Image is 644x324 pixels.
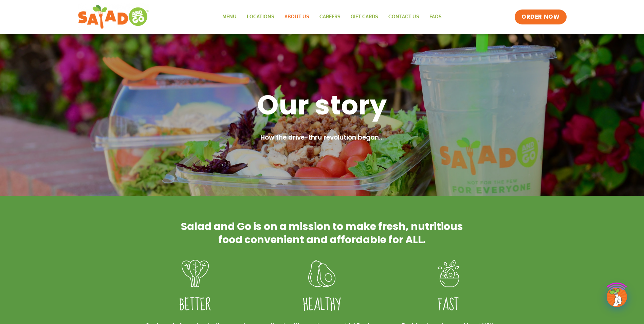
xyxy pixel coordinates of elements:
h2: Salad and Go is on a mission to make fresh, nutritious food convenient and affordable for ALL. [180,220,465,246]
a: GIFT CARDS [346,9,383,25]
h4: Healthy [269,296,375,315]
a: Locations [242,9,279,25]
nav: Menu [217,9,447,25]
h1: Our story [146,87,499,123]
a: About Us [279,9,314,25]
a: Careers [314,9,346,25]
a: Menu [217,9,242,25]
img: new-SAG-logo-768×292 [78,3,149,31]
h4: FAST [395,296,501,315]
h2: How the drive-thru revolution began... [146,133,499,143]
a: ORDER NOW [515,10,566,24]
a: Contact Us [383,9,424,25]
a: FAQs [424,9,447,25]
h4: Better [142,296,249,315]
span: ORDER NOW [521,13,559,21]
